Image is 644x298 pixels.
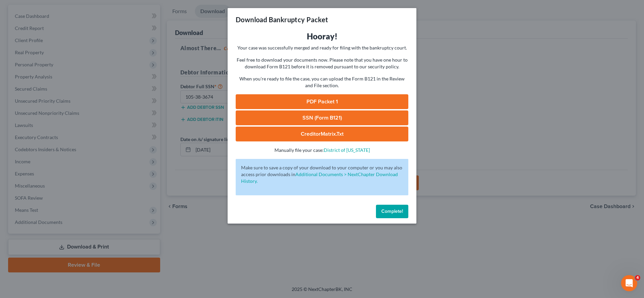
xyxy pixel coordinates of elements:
[236,44,408,51] p: Your case was successfully merged and ready for filing with the bankruptcy court.
[241,164,403,185] p: Make sure to save a copy of your download to your computer or you may also access prior downloads in
[635,275,640,280] span: 4
[236,127,408,141] a: CreditorMatrix.txt
[236,57,408,70] p: Feel free to download your documents now. Please note that you have one hour to download Form B12...
[236,15,328,24] h3: Download Bankruptcy Packet
[241,171,398,184] a: Additional Documents > NextChapter Download History.
[236,110,408,125] a: SSN (Form B121)
[236,31,408,42] h3: Hooray!
[236,75,408,89] p: When you're ready to file the case, you can upload the Form B121 in the Review and File section.
[236,147,408,154] p: Manually file your case:
[324,147,370,153] a: District of [US_STATE]
[381,208,403,214] span: Complete!
[236,94,408,109] a: PDF Packet 1
[376,205,408,218] button: Complete!
[621,275,637,291] iframe: Intercom live chat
